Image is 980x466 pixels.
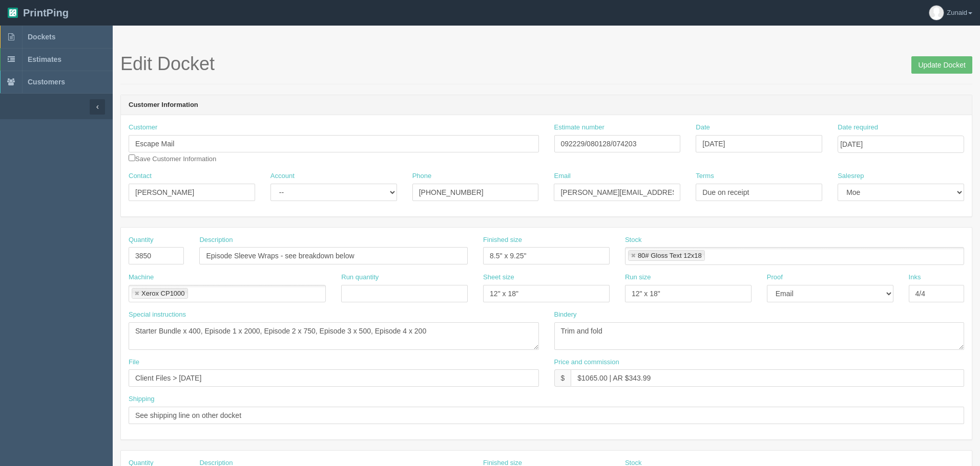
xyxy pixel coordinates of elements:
[129,135,539,152] input: Enter customer name
[554,358,619,367] label: Price and commission
[483,273,514,282] label: Sheet size
[929,6,944,20] img: avatar_default-7531ab5dedf162e01f1e0bb0964e6a185e93c5c22dfe317fb01d7f8cd2b1632c.jpg
[412,171,432,181] label: Phone
[838,171,864,181] label: Salesrep
[838,123,878,132] label: Date required
[28,55,61,63] span: Estimates
[28,33,55,41] span: Dockets
[129,358,139,367] label: File
[554,310,577,320] label: Bindery
[696,171,714,181] label: Terms
[554,369,571,387] div: $
[270,171,295,181] label: Account
[141,290,185,297] div: Xerox CP1000
[625,235,642,245] label: Stock
[129,123,539,164] div: Save Customer Information
[483,235,522,245] label: Finished size
[767,273,783,282] label: Proof
[638,252,702,259] div: 80# Gloss Text 12x18
[129,123,157,132] label: Customer
[341,273,379,282] label: Run quantity
[121,95,972,116] header: Customer Information
[554,123,604,132] label: Estimate number
[554,171,571,181] label: Email
[129,322,539,350] textarea: Starter Bundle x 400, Episode 1 x 2000, Episode 2 x 750, Episode 3 x 500, Episode 4 x 200
[911,56,972,74] input: Update Docket
[129,394,155,404] label: Shipping
[28,78,65,86] span: Customers
[554,322,965,350] textarea: Trim and fold
[199,235,233,245] label: Description
[120,54,972,74] h1: Edit Docket
[129,171,152,181] label: Contact
[129,273,154,282] label: Machine
[625,273,651,282] label: Run size
[129,235,153,245] label: Quantity
[129,310,186,320] label: Special instructions
[696,123,710,132] label: Date
[8,8,18,18] img: logo-3e63b451c926e2ac314895c53de4908e5d424f24456219fb08d385ab2e579770.png
[909,273,921,282] label: Inks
